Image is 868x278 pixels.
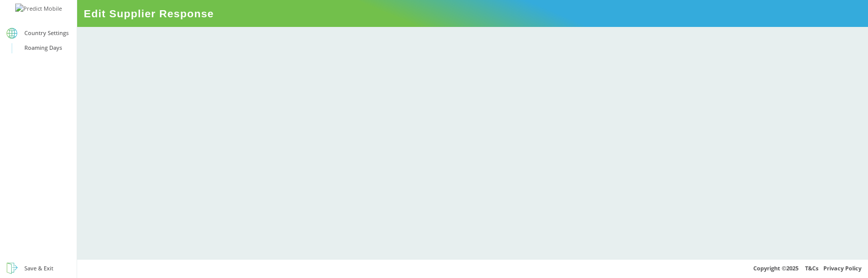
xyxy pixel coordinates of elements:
[15,4,62,14] img: Predict Mobile
[24,263,53,274] div: Save & Exit
[823,264,861,272] a: Privacy Policy
[24,28,69,39] div: Country Settings
[805,264,818,272] a: T&Cs
[24,43,62,53] div: Roaming Days
[77,259,868,278] div: Copyright © 2025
